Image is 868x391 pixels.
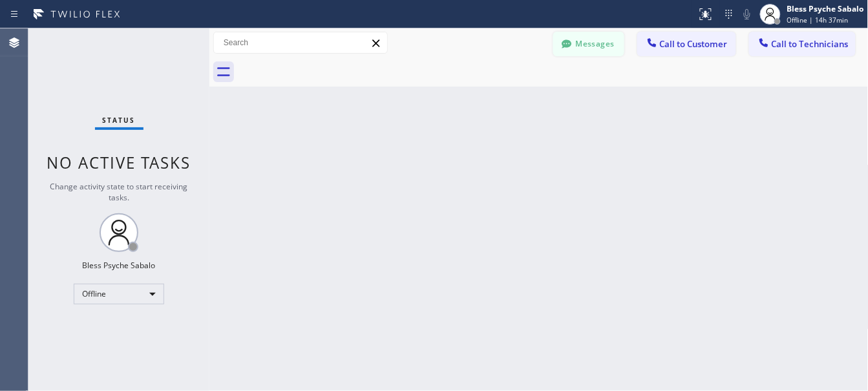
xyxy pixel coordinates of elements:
[660,38,728,50] span: Call to Customer
[787,16,849,25] span: Offline | 14h 37min
[772,38,849,50] span: Call to Technicians
[553,32,624,56] button: Messages
[637,32,736,56] button: Call to Customer
[83,260,156,271] div: Bless Psyche Sabalo
[103,116,136,125] span: Status
[787,3,864,14] div: Bless Psyche Sabalo
[214,32,387,53] input: Search
[50,181,188,203] span: Change activity state to start receiving tasks.
[749,32,856,56] button: Call to Technicians
[738,5,756,23] button: Mute
[47,152,191,173] span: No active tasks
[74,284,164,304] div: Offline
